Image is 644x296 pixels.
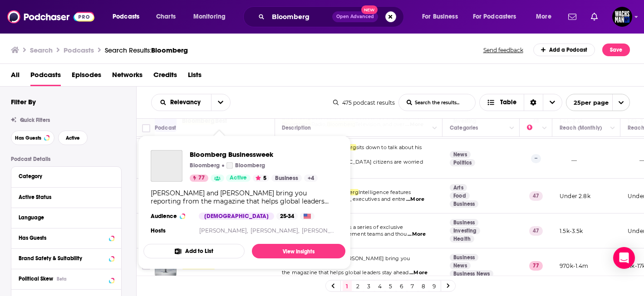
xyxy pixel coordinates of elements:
[332,11,378,22] button: Open AdvancedNew
[170,99,204,106] span: Relevancy
[276,213,298,220] div: 25-34
[190,162,220,169] p: Bloomberg
[105,46,188,54] div: Search Results:
[19,173,108,180] div: Category
[151,94,231,111] h2: Choose List sort
[450,159,475,166] a: Politics
[524,94,543,111] div: Sort Direction
[19,252,114,264] button: Brand Safety & Suitability
[58,131,88,145] button: Active
[529,261,543,270] p: 77
[19,212,114,223] button: Language
[613,247,635,269] div: Open Intercom Messenger
[151,46,188,54] span: Bloomberg
[336,15,374,19] span: Open Advanced
[429,123,440,134] button: Column Actions
[397,281,406,291] a: 6
[268,10,332,24] input: Search podcasts, credits, & more...
[422,10,458,23] span: For Business
[450,184,467,191] a: Arts
[560,122,602,133] div: Reach (Monthly)
[531,154,541,163] p: --
[193,10,226,23] span: Monitoring
[150,10,181,24] a: Charts
[155,122,176,133] div: Podcast
[536,10,551,23] span: More
[450,200,478,208] a: Business
[416,10,469,24] button: open menu
[408,281,417,291] a: 7
[566,94,630,111] button: open menu
[230,174,247,183] span: Active
[282,122,311,133] div: Description
[560,262,589,270] p: 970k-1.4m
[198,174,205,183] span: 77
[19,235,106,241] div: Has Guests
[151,189,338,205] div: [PERSON_NAME] and [PERSON_NAME] bring you reporting from the magazine that helps global leaders s...
[450,219,478,226] a: Business
[19,191,114,203] button: Active Status
[359,189,411,195] span: Intelligence features
[187,10,237,24] button: open menu
[375,281,384,291] a: 4
[252,6,413,27] div: Search podcasts, credits, & more...
[527,122,540,133] div: Power Score
[529,226,543,235] p: 47
[11,156,122,162] p: Podcast Details
[271,175,302,182] a: Business
[7,8,94,25] img: Podchaser - Follow, Share and Rate Podcasts
[226,162,265,169] a: Bloomberg
[190,175,208,182] a: 77
[565,9,580,24] a: Show notifications dropdown
[566,96,609,110] span: 25 per page
[19,273,114,284] button: Political SkewBeta
[253,175,269,182] button: 5
[15,136,41,141] span: Has Guests
[57,276,67,282] div: Beta
[364,281,374,291] a: 3
[430,281,439,291] a: 9
[112,68,143,86] span: Networks
[361,5,378,14] span: New
[450,254,478,261] a: Business
[560,192,590,200] p: Under 2.8k
[252,244,345,258] a: View Insights
[19,194,108,200] div: Active Status
[302,227,349,234] a: [PERSON_NAME]
[343,281,352,291] a: 1
[151,150,182,182] a: Bloomberg Businessweek
[11,131,54,145] button: Has Guests
[20,117,50,123] span: Quick Filters
[479,94,562,111] h2: Choose View
[113,10,139,23] span: Podcasts
[226,175,251,182] a: Active
[419,281,428,291] a: 8
[19,276,53,282] span: Political Skew
[450,227,480,234] a: Investing
[500,99,516,106] span: Table
[587,9,601,24] a: Show notifications dropdown
[188,68,202,86] a: Lists
[450,122,478,133] div: Categories
[612,7,632,27] span: Logged in as WachsmanNY
[19,214,108,221] div: Language
[106,10,151,24] button: open menu
[450,151,471,158] a: News
[64,46,94,54] h3: Podcasts
[199,213,274,220] div: [DEMOGRAPHIC_DATA]
[450,262,471,269] a: News
[539,123,550,134] button: Column Actions
[153,68,177,86] span: Credits
[450,270,493,277] a: Business News
[560,227,583,235] p: 1.5k-3.5k
[199,227,248,234] a: [PERSON_NAME],
[72,68,101,86] a: Episodes
[151,213,192,220] h3: Audience
[602,44,630,56] button: Save
[30,68,61,86] a: Podcasts
[529,191,543,200] p: 47
[235,162,265,169] p: Bloomberg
